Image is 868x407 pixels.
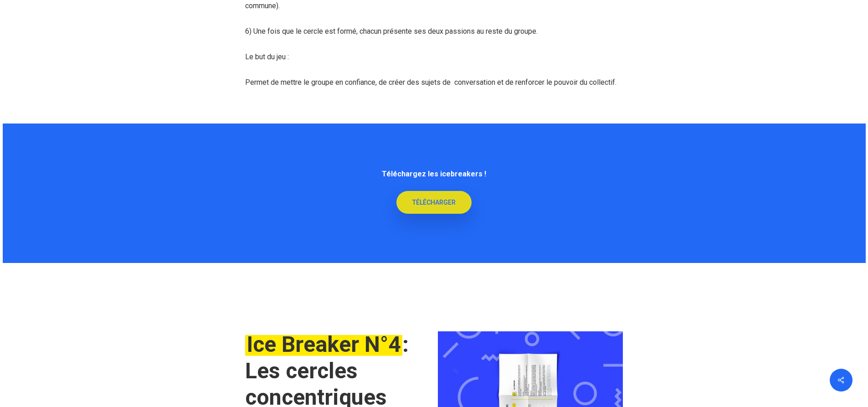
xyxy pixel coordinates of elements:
[382,170,486,178] strong: Téléchargez les icebreakers !
[245,27,538,36] span: 6) Une fois que le cercle est formé, chacun présente ses deux passions au reste du groupe.
[245,78,616,87] span: Permet de mettre le groupe en confiance, de créer des sujets de conversation et de renforcer le p...
[245,331,402,357] em: Ice Breaker N°4
[245,50,623,75] p: Le but du jeu :
[412,198,456,207] span: TÉLÉCHARGER
[396,191,472,214] a: TÉLÉCHARGER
